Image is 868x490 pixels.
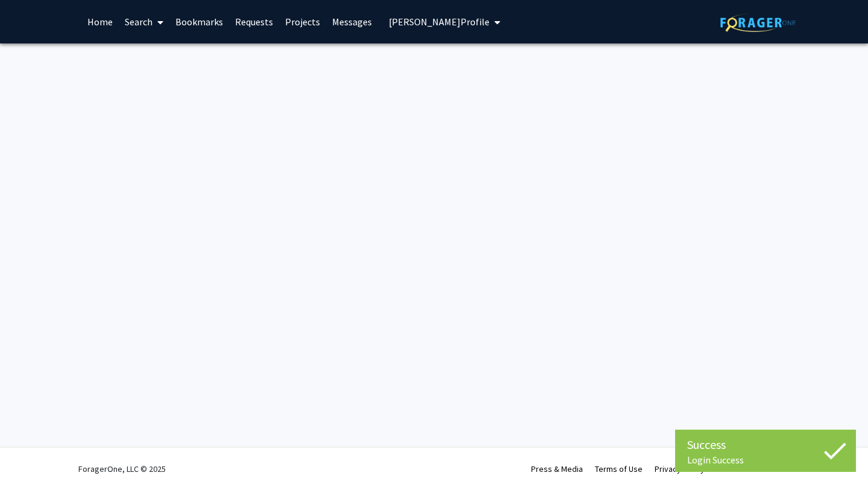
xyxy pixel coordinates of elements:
img: ForagerOne Logo [720,13,796,32]
a: Terms of Use [595,463,643,474]
a: Projects [279,1,326,43]
div: ForagerOne, LLC © 2025 [78,448,166,490]
a: Press & Media [531,463,583,474]
a: Privacy Policy [655,463,705,474]
span: [PERSON_NAME] Profile [389,16,489,28]
a: Messages [326,1,378,43]
a: Requests [229,1,279,43]
div: Login Success [687,454,844,466]
div: Success [687,436,844,454]
a: Bookmarks [169,1,229,43]
a: Home [81,1,119,43]
a: Search [119,1,169,43]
